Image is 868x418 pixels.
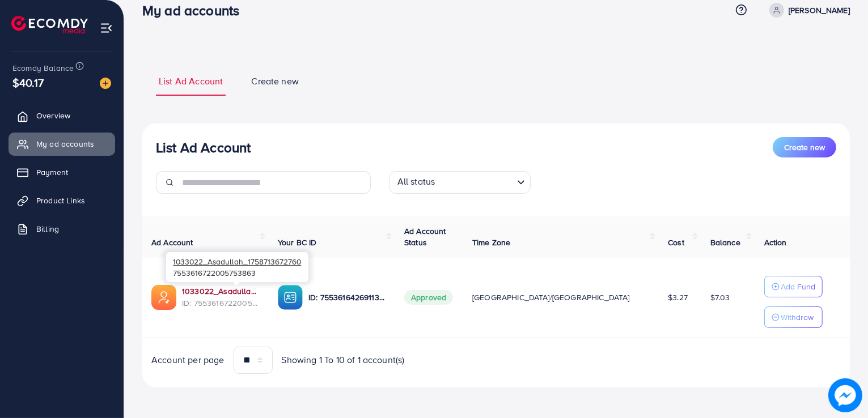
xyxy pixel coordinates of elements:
[404,290,453,305] span: Approved
[251,75,299,88] span: Create new
[781,310,814,324] p: Withdraw
[773,137,836,157] button: Create new
[100,78,111,89] img: image
[151,237,193,248] span: Ad Account
[166,252,308,282] div: 7553616722005753863
[173,256,301,267] span: 1033022_Asadullah_1758713672760
[142,2,248,19] h3: My ad accounts
[100,22,113,35] img: menu
[278,237,317,248] span: Your BC ID
[764,276,823,297] button: Add Fund
[159,75,223,88] span: List Ad Account
[668,237,684,248] span: Cost
[151,353,225,366] span: Account per page
[278,285,303,310] img: ic-ba-acc.ded83a64.svg
[789,3,850,17] p: [PERSON_NAME]
[36,167,68,178] span: Payment
[472,237,510,248] span: Time Zone
[764,237,787,248] span: Action
[710,292,730,303] span: $7.03
[9,161,115,184] a: Payment
[36,195,85,206] span: Product Links
[765,3,850,18] a: [PERSON_NAME]
[12,62,74,74] span: Ecomdy Balance
[36,138,94,150] span: My ad accounts
[36,223,59,234] span: Billing
[668,292,688,303] span: $3.27
[764,306,823,328] button: Withdraw
[404,225,446,248] span: Ad Account Status
[395,173,438,191] span: All status
[12,74,44,91] span: $40.17
[36,110,70,121] span: Overview
[282,353,405,366] span: Showing 1 To 10 of 1 account(s)
[182,297,260,309] span: ID: 7553616722005753863
[156,139,251,156] h3: List Ad Account
[9,133,115,155] a: My ad accounts
[784,142,825,153] span: Create new
[11,16,88,33] img: logo
[151,285,176,310] img: ic-ads-acc.e4c84228.svg
[389,171,531,194] div: Search for option
[828,378,862,412] img: image
[308,291,386,304] p: ID: 7553616426911399943
[9,189,115,212] a: Product Links
[710,237,740,248] span: Balance
[182,285,260,297] a: 1033022_Asadullah_1758713672760
[472,292,630,303] span: [GEOGRAPHIC_DATA]/[GEOGRAPHIC_DATA]
[781,280,815,293] p: Add Fund
[9,104,115,127] a: Overview
[9,217,115,240] a: Billing
[438,173,512,191] input: Search for option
